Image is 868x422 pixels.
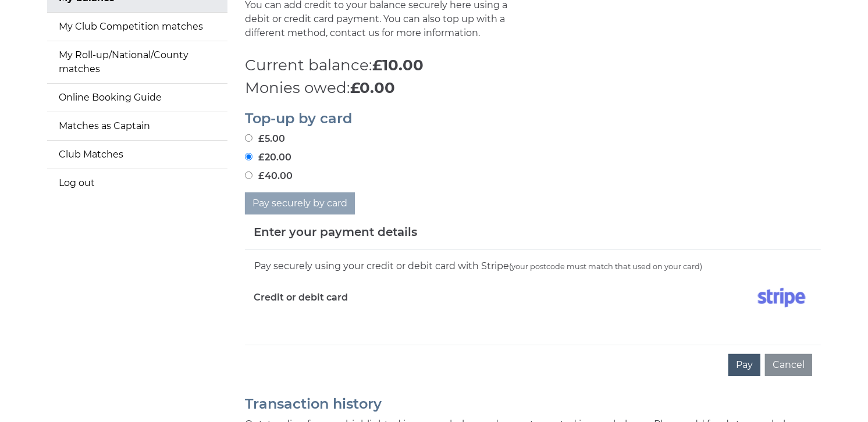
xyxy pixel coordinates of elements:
p: Current balance: [245,54,821,77]
a: Online Booking Guide [47,84,227,112]
input: £40.00 [245,171,252,179]
p: Monies owed: [245,77,821,99]
h2: Top-up by card [245,111,821,126]
a: Log out [47,169,227,197]
button: Pay [728,354,760,376]
strong: £0.00 [350,78,395,97]
input: £20.00 [245,153,252,160]
label: £5.00 [245,132,285,146]
button: Pay securely by card [245,192,355,214]
small: (your postcode must match that used on your card) [509,262,702,271]
h5: Enter your payment details [254,223,417,241]
a: My Club Competition matches [47,13,227,41]
label: Credit or debit card [254,283,348,312]
button: Cancel [765,354,812,376]
label: £20.00 [245,151,291,164]
a: My Roll-up/National/County matches [47,41,227,83]
strong: £10.00 [372,56,424,74]
input: £5.00 [245,134,252,142]
h2: Transaction history [245,396,821,412]
label: £40.00 [245,169,293,183]
a: Club Matches [47,141,227,169]
a: Matches as Captain [47,112,227,140]
div: Pay securely using your credit or debit card with Stripe [254,259,812,274]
